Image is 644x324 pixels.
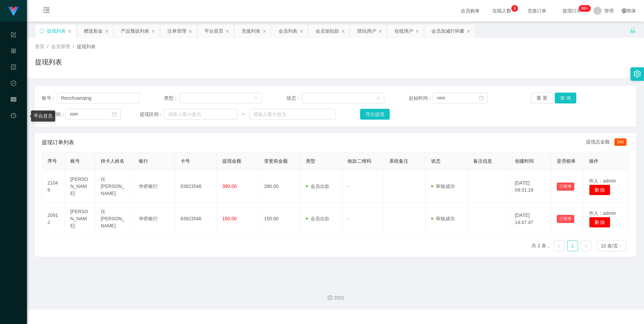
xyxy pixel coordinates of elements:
i: 图标： 版权所有 [328,295,332,300]
i: 图标： 日历 [479,96,484,100]
div: 赠送彩金 [84,25,103,37]
td: 华侨银行 [133,170,175,203]
i: 图标： 关闭 [151,29,155,33]
span: 作人：admin [589,210,616,216]
td: 83823546 [175,170,217,203]
span: 账号： [42,95,57,102]
li: 共 2 条， [532,240,551,251]
sup: 9 [511,5,518,12]
i: 图标： 同步 [39,29,44,33]
span: 390.00 [222,184,237,189]
td: 390.00 [259,170,300,203]
span: ~ [237,111,249,118]
img: logo.9652507e.png [8,7,19,16]
a: 1 [568,241,578,251]
td: 21046 [42,170,65,203]
font: 会员出款 [311,216,329,221]
li: 上一页 [554,240,565,251]
td: 83823546 [175,203,217,235]
span: - [348,184,349,189]
td: 任[PERSON_NAME] [95,170,133,203]
font: 提现订单 [562,8,581,13]
span: 变更前金额 [264,158,288,164]
i: 图标： 向下 [376,96,380,101]
span: 作人：admin [589,178,616,184]
i: 图标： form [11,29,16,42]
span: 提现区间： [140,111,164,118]
i: 图标： 关闭 [262,29,266,33]
i: 图标： 向下 [618,244,622,249]
span: - [348,216,349,221]
span: 是否锁单 [557,158,576,164]
font: 充值订单 [527,8,546,13]
i: 图标： 个人资料 [11,61,16,75]
li: 下一页 [581,240,591,251]
span: 起始时间： [409,95,432,102]
i: 图标: menu-unfold [35,0,58,22]
div: 会员加减打码量 [431,25,464,37]
div: 陪玩用户 [357,25,376,37]
font: 提现总金额： [586,139,614,144]
i: 图标： check-circle-o [11,77,16,91]
span: 持卡人姓名 [101,158,124,164]
i: 图标： 关闭 [188,29,192,33]
button: 查 询 [555,93,576,103]
div: 提现列表 [47,25,66,37]
span: 账号 [70,158,80,164]
span: 卡号 [181,158,190,164]
div: 10 条/页 [601,241,618,251]
i: 图标： 关闭 [466,29,471,33]
div: 产品预设列表 [121,25,149,37]
p: 9 [514,5,516,12]
span: 540 [614,138,626,146]
span: 首页 [35,44,44,49]
span: / [73,44,74,49]
div: 充值列表 [241,25,260,37]
button: 删 除 [589,185,611,195]
span: 备注信息 [473,158,492,164]
span: 提现金额 [222,158,241,164]
font: 简体 [626,8,636,13]
td: [PERSON_NAME] [65,203,95,235]
i: 图标： 关闭 [341,29,345,33]
span: 会员管理 [51,44,70,49]
i: 图标： 解锁 [630,27,636,33]
span: 银行 [139,158,148,164]
font: 审核成功 [436,184,455,189]
button: 重 置 [531,93,553,103]
span: 提现订单列表 [42,138,74,147]
span: 类型 [306,158,315,164]
i: 图标： global [622,8,626,13]
i: 图标： 设置 [634,70,641,77]
sup: 1102 [579,5,591,12]
button: 已锁单 [557,215,574,223]
div: 平台首页 [204,25,223,37]
span: 收款二维码 [348,158,371,164]
td: 任[PERSON_NAME] [95,203,133,235]
i: 图标： 向下 [254,96,258,101]
a: 图标： 仪表板 [11,109,16,177]
i: 图标： table [11,94,16,107]
i: 图标： 关闭 [299,29,303,33]
h1: 提现列表 [35,57,62,67]
button: 已锁单 [557,183,574,191]
span: 150.00 [222,216,237,221]
i: 图标： 关闭 [415,29,419,33]
i: 图标： 关闭 [225,29,229,33]
i: 图标： AppStore-O [11,45,16,59]
span: / [47,44,49,49]
span: 创建时间 [515,158,534,164]
span: 序号 [47,158,57,164]
span: 提现列表 [77,44,96,49]
span: 类型： [164,95,180,102]
i: 图标： 关闭 [378,29,382,33]
font: 在线人数 [492,8,511,13]
span: 操作 [589,158,599,164]
input: 请输入最大值为 [249,109,335,120]
i: 图标： 右 [584,244,588,248]
font: 审核成功 [436,216,455,221]
span: 状态： [287,95,302,102]
td: 华侨银行 [133,203,175,235]
input: 请输入 [57,93,140,103]
span: 状态 [431,158,441,164]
